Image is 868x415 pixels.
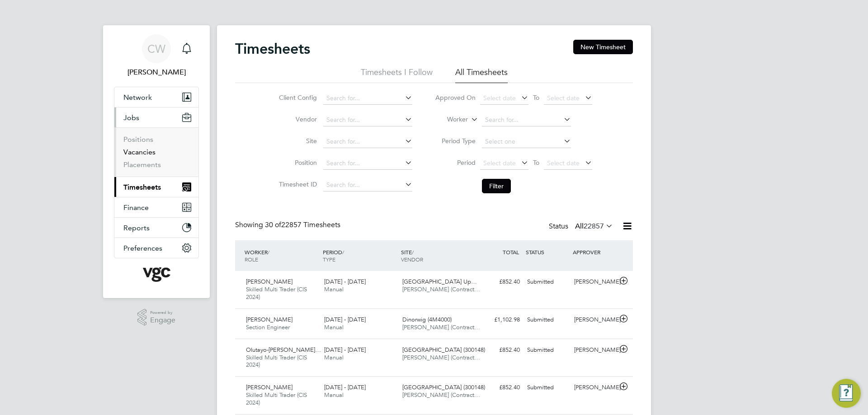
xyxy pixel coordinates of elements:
[123,244,162,252] span: Preferences
[524,380,571,395] div: Submitted
[402,323,480,331] span: [PERSON_NAME] (Contract…
[324,278,366,285] span: [DATE] - [DATE]
[268,248,269,256] span: /
[524,312,571,327] div: Submitted
[324,323,344,331] span: Manual
[114,238,198,258] button: Preferences
[114,267,199,282] a: Go to home page
[547,159,580,167] span: Select date
[276,115,317,123] label: Vendor
[246,323,290,331] span: Section Engineer
[276,93,317,102] label: Client Config
[584,222,604,231] span: 22857
[114,177,198,197] button: Timesheets
[547,94,580,102] span: Select date
[402,354,480,361] span: [PERSON_NAME] (Contract…
[265,220,340,229] span: 22857 Timesheets
[323,135,412,148] input: Search for...
[324,285,344,293] span: Manual
[571,380,618,395] div: [PERSON_NAME]
[435,159,476,167] label: Period
[265,220,281,229] span: 30 of
[361,67,433,83] li: Timesheets I Follow
[123,203,149,212] span: Finance
[235,220,342,230] div: Showing
[324,346,366,354] span: [DATE] - [DATE]
[323,114,412,126] input: Search for...
[235,40,310,58] h2: Timesheets
[245,256,258,263] span: ROLE
[455,67,508,83] li: All Timesheets
[575,222,613,231] label: All
[246,316,292,323] span: [PERSON_NAME]
[246,278,292,285] span: [PERSON_NAME]
[114,34,199,78] a: CW[PERSON_NAME]
[276,180,317,188] label: Timesheet ID
[114,87,198,107] button: Network
[435,137,476,145] label: Period Type
[114,197,198,217] button: Finance
[476,312,524,327] div: £1,102.98
[246,383,292,391] span: [PERSON_NAME]
[401,256,423,263] span: VENDOR
[530,92,542,103] span: To
[123,148,156,156] a: Vacancies
[482,114,571,126] input: Search for...
[342,248,344,256] span: /
[524,275,571,289] div: Submitted
[323,179,412,191] input: Search for...
[321,244,399,267] div: PERIOD
[123,160,161,169] a: Placements
[427,115,468,124] label: Worker
[123,183,161,191] span: Timesheets
[246,354,307,369] span: Skilled Multi Trader (CIS 2024)
[323,92,412,105] input: Search for...
[571,343,618,358] div: [PERSON_NAME]
[530,157,542,168] span: To
[150,317,175,324] span: Engage
[412,248,414,256] span: /
[114,127,198,177] div: Jobs
[123,113,139,122] span: Jobs
[114,107,198,127] button: Jobs
[246,391,307,406] span: Skilled Multi Trader (CIS 2024)
[483,94,516,102] span: Select date
[476,343,524,358] div: £852.40
[571,244,618,260] div: APPROVER
[476,380,524,395] div: £852.40
[571,275,618,289] div: [PERSON_NAME]
[276,159,317,167] label: Position
[246,346,321,354] span: Olutayo-[PERSON_NAME]…
[503,248,519,256] span: TOTAL
[114,67,199,78] span: Chris Watson
[324,354,344,361] span: Manual
[399,244,477,267] div: SITE
[276,137,317,145] label: Site
[123,224,150,232] span: Reports
[482,135,571,148] input: Select one
[324,383,366,391] span: [DATE] - [DATE]
[476,275,524,289] div: £852.40
[402,278,477,285] span: [GEOGRAPHIC_DATA] Up…
[435,93,476,102] label: Approved On
[832,379,861,408] button: Engage Resource Center
[483,159,516,167] span: Select date
[482,179,511,193] button: Filter
[147,43,165,55] span: CW
[402,285,480,293] span: [PERSON_NAME] (Contract…
[103,25,210,298] nav: Main navigation
[246,285,307,301] span: Skilled Multi Trader (CIS 2024)
[571,312,618,327] div: [PERSON_NAME]
[123,135,153,144] a: Positions
[402,316,452,323] span: Dinorwig (4M4000)
[150,309,175,317] span: Powered by
[123,93,152,102] span: Network
[114,218,198,238] button: Reports
[324,316,366,323] span: [DATE] - [DATE]
[549,220,615,233] div: Status
[524,244,571,260] div: STATUS
[143,267,170,282] img: vgcgroup-logo-retina.png
[402,391,480,399] span: [PERSON_NAME] (Contract…
[137,309,176,326] a: Powered byEngage
[573,40,633,54] button: New Timesheet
